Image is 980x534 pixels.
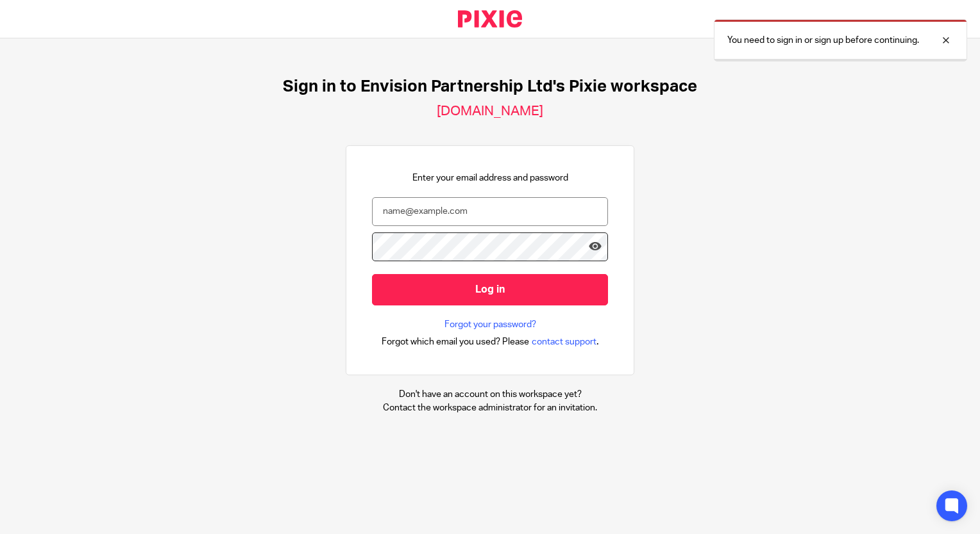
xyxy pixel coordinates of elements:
p: You need to sign in or sign up before continuing. [727,34,919,47]
p: Contact the workspace administrator for an invitation. [383,401,597,414]
input: Log in [372,274,608,305]
span: contact support [532,336,596,348]
span: Forgot which email you used? Please [382,336,529,348]
input: name@example.com [372,197,608,226]
h1: Sign in to Envision Partnership Ltd's Pixie workspace [283,77,697,97]
div: . [382,334,599,349]
p: Don't have an account on this workspace yet? [383,388,597,401]
h2: [DOMAIN_NAME] [437,103,543,120]
a: Forgot your password? [444,318,536,331]
p: Enter your email address and password [412,172,568,184]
